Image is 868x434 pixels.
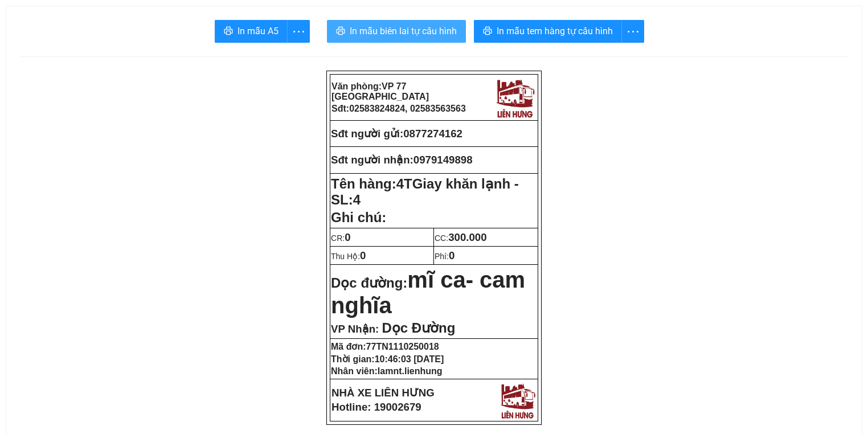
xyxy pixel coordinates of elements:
button: printerIn mẫu biên lai tự cấu hình [327,20,466,43]
span: Thu Hộ: [331,252,366,261]
img: logo [498,380,537,420]
span: 0 [360,249,366,261]
strong: Sđt người gửi: [331,128,403,140]
span: more [622,24,644,39]
strong: Sđt: [331,104,466,113]
img: logo [493,76,537,119]
span: mĩ ca- cam nghĩa [331,267,525,318]
strong: Dọc đường: [331,275,525,316]
span: 0979149898 [413,154,473,166]
span: CC: [435,234,487,243]
span: VP Nhận: [331,323,379,335]
span: VP 77 [GEOGRAPHIC_DATA] [331,81,429,101]
strong: Sđt người nhận: [331,154,413,166]
span: Phí: [435,252,455,261]
span: Ghi chú: [331,210,386,225]
button: more [621,20,644,43]
span: printer [483,26,492,37]
span: 10:46:03 [DATE] [375,354,444,364]
span: 0 [449,249,455,261]
span: printer [336,26,345,37]
span: In mẫu tem hàng tự cấu hình [497,24,613,38]
strong: Tên hàng: [331,176,519,207]
strong: Thời gian: [331,354,444,364]
span: 0 [345,231,350,243]
span: In mẫu biên lai tự cấu hình [350,24,457,38]
span: Dọc Đường [382,320,455,335]
span: lamnt.lienhung [378,366,443,376]
span: more [288,24,309,39]
strong: Nhân viên: [331,366,443,376]
span: 02583824824, 02583563563 [349,104,466,113]
strong: Hotline: 19002679 [331,401,421,413]
span: 300.000 [448,231,486,243]
span: 4TGiay khăn lạnh - SL: [331,176,519,207]
button: printerIn mẫu tem hàng tự cấu hình [474,20,622,43]
button: printerIn mẫu A5 [215,20,288,43]
strong: Mã đơn: [331,342,439,351]
span: printer [224,26,233,37]
span: 4 [353,192,361,207]
span: In mẫu A5 [238,24,279,38]
span: 0877274162 [403,128,462,140]
strong: Văn phòng: [331,81,429,101]
span: CR: [331,234,351,243]
span: 77TN1110250018 [366,342,439,351]
strong: NHÀ XE LIÊN HƯNG [331,387,435,399]
button: more [287,20,310,43]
